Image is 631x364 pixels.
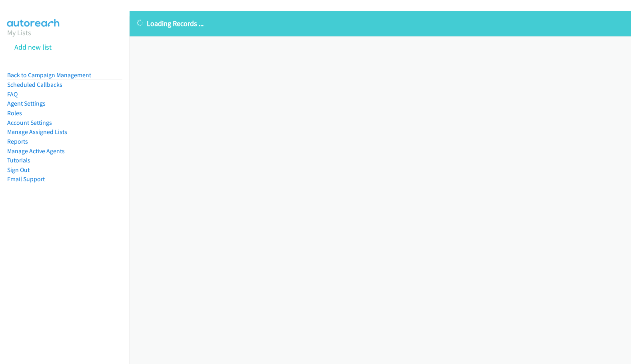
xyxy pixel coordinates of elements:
[7,119,52,126] a: Account Settings
[7,100,46,107] a: Agent Settings
[7,109,22,117] a: Roles
[7,166,30,174] a: Sign Out
[7,128,67,136] a: Manage Assigned Lists
[7,138,28,145] a: Reports
[7,81,62,88] a: Scheduled Callbacks
[7,90,18,98] a: FAQ
[7,175,45,183] a: Email Support
[7,147,65,155] a: Manage Active Agents
[7,28,31,37] a: My Lists
[7,156,30,164] a: Tutorials
[137,18,624,29] p: Loading Records ...
[14,42,52,52] a: Add new list
[7,71,91,79] a: Back to Campaign Management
